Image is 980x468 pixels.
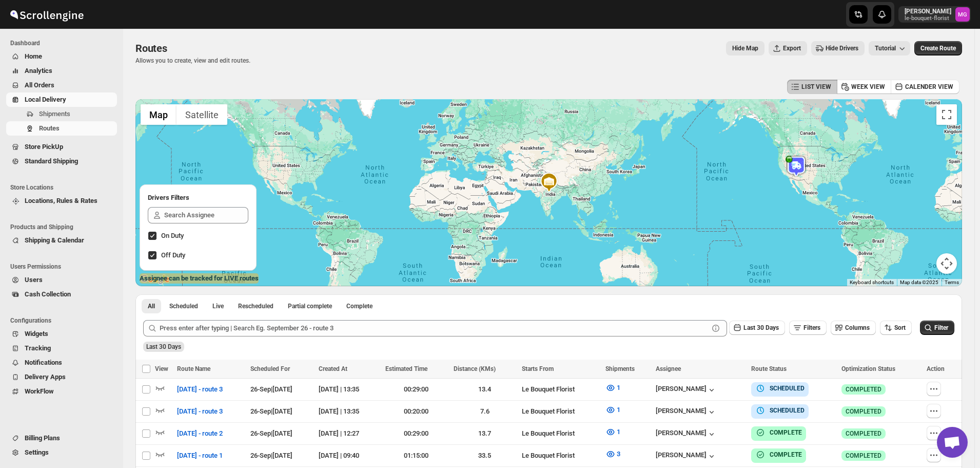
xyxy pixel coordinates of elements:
button: Cash Collection [6,287,117,302]
span: Route Name [177,365,210,372]
span: [DATE] - route 1 [177,451,223,461]
span: Standard Shipping [25,157,78,165]
button: Export [769,41,807,55]
span: Complete [346,302,373,310]
button: Create Route [914,41,962,55]
button: Columns [831,321,876,335]
b: COMPLETE [770,429,802,436]
div: [DATE] | 09:40 [319,451,379,461]
span: All [148,302,155,310]
button: All Orders [6,78,117,92]
button: Billing Plans [6,431,117,445]
button: Shipments [6,107,117,121]
span: Starts From [522,365,554,372]
div: 33.5 [454,451,516,461]
button: Shipping & Calendar [6,233,117,248]
span: Store PickUp [25,143,63,151]
div: 00:29:00 [385,428,447,439]
span: 3 [617,450,620,458]
span: COMPLETED [846,385,881,394]
button: COMPLETE [755,450,802,460]
span: Map data ©2025 [900,279,938,285]
span: Shipments [39,110,70,118]
span: Melody Gluth [955,7,970,22]
span: Sort [894,324,906,331]
span: Created At [319,365,347,372]
button: Routes [6,121,117,136]
span: Users Permissions [10,263,118,271]
span: 26-Sep | [DATE] [250,429,292,437]
span: Configurations [10,316,118,325]
button: WorkFlow [6,384,117,399]
span: Home [25,52,42,60]
span: 26-Sep | [DATE] [250,407,292,415]
div: Open chat [937,427,968,458]
span: Widgets [25,330,48,338]
div: Le Bouquet Florist [522,451,599,461]
span: Last 30 Days [743,324,779,331]
span: Settings [25,448,49,456]
div: [PERSON_NAME] [656,385,717,395]
div: [DATE] | 13:35 [319,384,379,395]
button: 1 [599,402,626,418]
span: Locations, Rules & Rates [25,197,97,204]
span: Shipping & Calendar [25,236,84,244]
button: SCHEDULED [755,383,805,394]
button: [DATE] - route 1 [171,447,229,464]
button: [DATE] - route 3 [171,403,229,420]
button: Show street map [141,104,177,125]
span: All Orders [25,81,54,89]
img: ScrollEngine [8,2,85,27]
button: Tutorial [869,41,910,55]
button: All routes [142,299,161,313]
div: [PERSON_NAME] [656,451,717,461]
button: Hide Drivers [811,41,865,55]
span: Distance (KMs) [454,365,496,372]
span: [DATE] - route 3 [177,384,223,395]
span: Tutorial [875,45,896,52]
span: Action [927,365,945,372]
div: 13.4 [454,384,516,395]
span: Local Delivery [25,96,66,103]
span: Create Route [920,44,956,52]
b: SCHEDULED [770,385,805,392]
span: 26-Sep | [DATE] [250,452,292,459]
span: Assignee [656,365,681,372]
span: WorkFlow [25,387,54,395]
button: Delivery Apps [6,370,117,384]
span: 26-Sep | [DATE] [250,385,292,393]
h2: Drivers Filters [148,193,248,203]
span: [DATE] - route 2 [177,428,223,439]
a: Terms (opens in new tab) [945,279,959,285]
button: Sort [880,321,912,335]
span: Scheduled For [250,365,290,372]
span: 1 [617,406,620,414]
img: Google [138,273,172,286]
button: [DATE] - route 3 [171,381,229,398]
span: Users [25,276,43,284]
span: Billing Plans [25,434,60,442]
span: Estimated Time [385,365,427,372]
span: Last 30 Days [146,343,181,350]
button: Locations, Rules & Rates [6,194,117,208]
button: LIST VIEW [787,80,837,94]
span: On Duty [161,232,184,239]
p: [PERSON_NAME] [905,7,951,15]
input: Press enter after typing | Search Eg. September 26 - route 3 [160,320,709,336]
span: Live [212,302,224,310]
div: [PERSON_NAME] [656,407,717,417]
button: Home [6,49,117,64]
span: Optimization Status [841,365,895,372]
text: MG [958,11,967,18]
span: Route Status [751,365,787,372]
button: [PERSON_NAME] [656,429,717,439]
span: Scheduled [169,302,198,310]
span: Columns [845,324,870,331]
button: Filter [920,321,954,335]
button: Map camera controls [936,253,957,274]
div: [DATE] | 13:35 [319,406,379,417]
span: Routes [135,42,167,54]
span: CALENDER VIEW [905,83,953,91]
button: User menu [898,6,971,23]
